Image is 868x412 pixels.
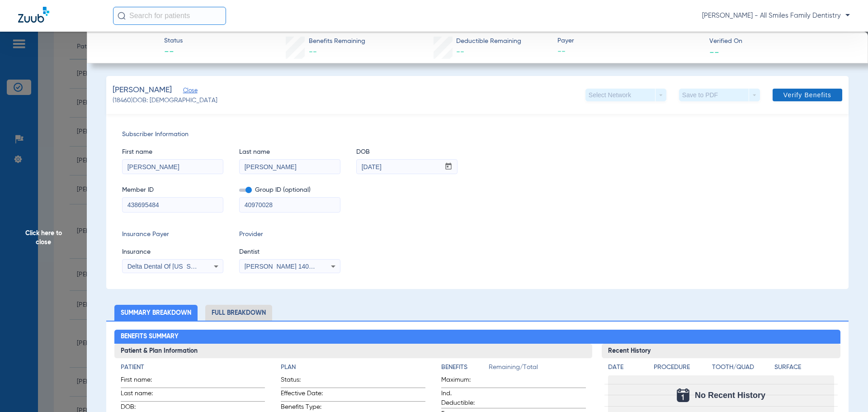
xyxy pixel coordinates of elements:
span: [PERSON_NAME] 1407954035 [245,263,334,270]
span: Member ID [122,185,223,195]
li: Summary Breakdown [114,305,198,321]
h4: Procedure [654,363,709,372]
li: Full Breakdown [205,305,272,321]
app-breakdown-title: Procedure [654,363,709,375]
span: Payer [557,36,702,46]
h4: Patient [121,363,265,372]
img: Search Icon [118,12,126,20]
span: Subscriber Information [122,130,833,139]
span: -- [709,47,719,57]
button: Verify Benefits [773,89,842,101]
span: Provider [239,230,340,239]
span: Last name: [121,389,165,401]
h4: Benefits [441,363,489,372]
h3: Patient & Plan Information [114,344,592,358]
span: -- [456,48,464,56]
span: Close [183,87,191,96]
span: [PERSON_NAME] - All Smiles Family Dentistry [702,11,850,20]
h2: Benefits Summary [114,330,841,344]
span: Maximum: [441,375,486,388]
span: First name [122,147,223,157]
span: Verify Benefits [783,91,831,99]
h4: Date [608,363,646,372]
span: (18460) DOB: [DEMOGRAPHIC_DATA] [113,96,217,105]
app-breakdown-title: Date [608,363,646,375]
h3: Recent History [602,344,841,358]
img: Calendar [677,388,689,402]
span: Benefits Remaining [309,37,365,46]
span: Status: [281,375,325,388]
h4: Tooth/Quad [712,363,772,372]
span: Effective Date: [281,389,325,401]
span: Last name [239,147,340,157]
span: Verified On [709,37,854,46]
span: Deductible Remaining [456,37,521,46]
span: Insurance [122,247,223,257]
span: -- [309,48,317,56]
app-breakdown-title: Surface [774,363,834,375]
span: Group ID (optional) [239,185,340,195]
span: [PERSON_NAME] [113,85,172,96]
span: Remaining/Total [489,363,586,375]
span: -- [164,46,183,59]
button: Open calendar [440,160,458,174]
span: First name: [121,375,165,388]
h4: Surface [774,363,834,372]
span: Insurance Payer [122,230,223,239]
span: DOB [356,147,458,157]
app-breakdown-title: Tooth/Quad [712,363,772,375]
input: Search for patients [113,7,226,25]
iframe: Chat Widget [823,369,868,412]
span: Delta Dental Of [US_STATE] [127,263,208,270]
span: Ind. Deductible: [441,389,486,408]
app-breakdown-title: Benefits [441,363,489,375]
span: No Recent History [695,391,765,400]
h4: Plan [281,363,425,372]
span: Dentist [239,247,340,257]
span: -- [557,46,702,57]
span: Status [164,36,183,46]
img: Zuub Logo [18,7,49,23]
